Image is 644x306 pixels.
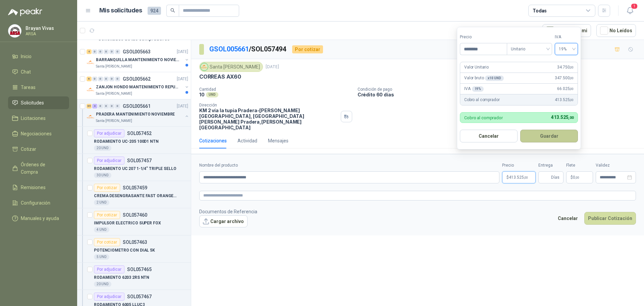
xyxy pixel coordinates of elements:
span: Órdenes de Compra [21,161,63,176]
img: Company Logo [87,58,95,67]
span: ,00 [570,87,574,91]
a: Negociaciones [8,127,69,140]
p: [DATE] [177,49,188,55]
div: 0 [98,104,103,108]
span: Solicitudes [21,99,44,106]
div: Por cotizar [292,45,323,53]
div: 0 [104,104,109,108]
div: Por cotizar [94,238,120,246]
div: 5 UND [94,254,109,260]
div: 65 [87,104,92,108]
p: Santa [PERSON_NAME] [96,91,132,96]
img: Company Logo [8,25,21,37]
span: ,00 [575,176,579,179]
a: Chat [8,65,69,78]
a: Por adjudicarSOL057465RODAMIENTO 6203 2RS NTN20 UND [77,263,191,290]
label: Precio [460,34,507,40]
button: Cancelar [554,212,582,225]
img: Company Logo [87,86,95,94]
a: Inicio [8,50,69,63]
div: 30 UND [94,173,111,178]
div: 0 [109,104,114,108]
div: 4 [87,49,92,54]
p: Documentos de Referencia [199,208,257,215]
span: Tareas [21,84,36,91]
p: Cobro al comprador [464,97,499,103]
a: Manuales y ayuda [8,212,69,225]
span: 19% [559,44,574,54]
span: ,00 [568,116,574,120]
div: 0 [115,49,120,54]
div: Por adjudicar [94,157,124,165]
div: 0 [115,77,120,81]
p: [DATE] [177,103,188,110]
span: Licitaciones [21,115,46,122]
p: Valor bruto [464,75,504,81]
span: 413.525 [555,97,574,103]
div: Por cotizar [94,184,120,192]
p: IMPULSOR ELECTRICO SUPER FOX [94,220,161,226]
a: 65 4 0 0 0 0 GSOL005661[DATE] Company LogoPRADERA MANTENIMIENTO NOVIEMBRESanta [PERSON_NAME] [87,102,190,124]
button: Asignado a mi [542,24,591,37]
div: Por adjudicar [94,129,124,137]
p: Santa [PERSON_NAME] [96,118,132,124]
span: 413.525 [509,175,528,179]
span: Inicio [21,53,32,60]
a: Tareas [8,81,69,94]
label: Entrega [538,162,563,169]
div: 1 - 50 de 314 [496,25,537,36]
p: SOL057467 [127,294,152,299]
p: Dirección [199,103,338,107]
p: 10 [199,92,205,97]
span: ,00 [570,76,574,80]
p: IVA [464,86,484,92]
div: Por cotizar [94,211,120,219]
span: Configuración [21,199,50,207]
div: 0 [92,49,97,54]
p: RODAMIENTO 6203 2RS NTN [94,274,149,281]
p: Santa [PERSON_NAME] [96,64,132,69]
p: BARRANQUILLA MANTENIMIENTO NOVIEMBRE [96,57,179,63]
div: 19 % [472,86,484,92]
span: Negociaciones [21,130,52,137]
button: 1 [624,5,636,17]
p: / SOL057494 [209,44,287,54]
p: RODAMIENTO UC-205 100D1 NTN [94,138,159,145]
span: 347.500 [555,75,574,81]
p: KM 2 vía la tupia Pradera-[PERSON_NAME][GEOGRAPHIC_DATA], [GEOGRAPHIC_DATA][PERSON_NAME] Pradera ... [199,107,338,130]
span: 413.525 [551,115,574,120]
p: SOL057459 [123,185,147,190]
span: Cotizar [21,145,36,153]
div: 2 UND [94,200,109,205]
p: RODAMIENTO UC 207 1-1/4" TRIPLE SELLO [94,166,176,172]
div: Cotizaciones [199,137,227,144]
a: Por cotizarSOL057463POTENCIOMETRO CON DIAL 5K5 UND [77,235,191,263]
span: search [170,8,175,13]
p: ARSA [25,32,67,36]
p: GSOL005662 [123,77,151,81]
p: Condición de pago [358,87,641,92]
button: Guardar [520,130,578,142]
a: Órdenes de Compra [8,158,69,178]
div: 4 UND [94,227,109,232]
span: Manuales y ayuda [21,215,59,222]
img: Company Logo [87,113,95,121]
p: SOL057452 [127,131,152,136]
span: Días [551,172,559,183]
label: Precio [502,162,536,169]
a: Licitaciones [8,112,69,125]
div: 4 [92,104,97,108]
p: Valor Unitario [464,64,489,71]
div: 0 [109,77,114,81]
div: 0 [115,104,120,108]
div: Mensajes [268,137,288,144]
div: 0 [92,77,97,81]
p: GSOL005663 [123,49,151,54]
div: Santa [PERSON_NAME] [199,62,263,72]
p: ZANJON HONDO MANTENIMIENTO REPUESTOS [96,84,179,90]
span: Unitario [511,44,548,54]
button: Cancelar [460,130,518,142]
div: UND [206,92,218,97]
div: 6 [87,77,92,81]
button: No Leídos [596,24,636,37]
